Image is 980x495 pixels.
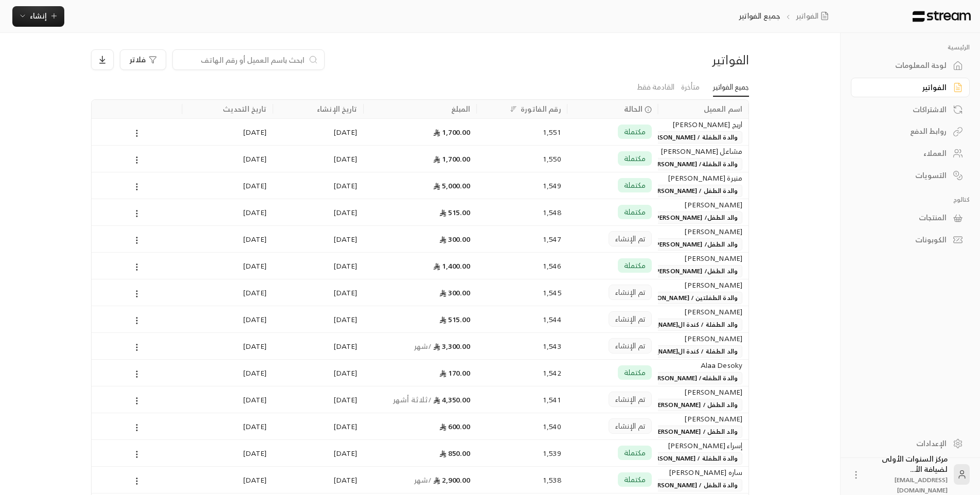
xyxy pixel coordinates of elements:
div: [DATE] [188,440,266,466]
a: لوحة المعلومات [851,56,970,76]
div: [PERSON_NAME] [664,199,742,210]
div: 170.00 [370,360,471,386]
div: 1,548 [483,199,561,225]
div: تاريخ التحديث [223,102,267,115]
span: والدة الطفلة / [PERSON_NAME] [643,452,742,465]
div: 1,550 [483,146,561,172]
span: تم الإنشاء [615,341,645,351]
div: 300.00 [370,226,471,252]
div: 3,300.00 [370,333,471,359]
div: الاشتراكات [864,104,947,115]
div: 1,700.00 [370,146,471,172]
div: منيرة [PERSON_NAME] [664,172,742,184]
div: [PERSON_NAME] [664,306,742,317]
div: مركز السنوات الأولى لضيافة الأ... [867,454,948,495]
span: والد الطفل/ [PERSON_NAME] [649,211,742,224]
a: روابط الدفع [851,121,970,142]
div: رقم الفاتورة [521,102,561,115]
span: تم الإنشاء [615,287,645,297]
div: [DATE] [188,306,266,332]
div: الكوبونات [864,235,947,245]
div: [DATE] [279,386,357,413]
button: Sort [507,103,520,115]
span: مكتملة [624,260,646,271]
span: تم الإنشاء [615,421,645,431]
a: الكوبونات [851,230,970,250]
div: ساره [PERSON_NAME] [664,467,742,478]
div: [DATE] [188,467,266,493]
div: [DATE] [188,226,266,252]
div: 515.00 [370,199,471,225]
div: إسراء [PERSON_NAME] [664,440,742,451]
div: العملاء [864,148,947,158]
div: [DATE] [188,119,266,145]
span: / شهر [414,473,432,486]
div: الفواتير [864,82,947,93]
div: 1,547 [483,226,561,252]
div: [DATE] [279,360,357,386]
p: كتالوج [851,196,970,204]
div: [DATE] [279,333,357,359]
div: 1,545 [483,279,561,306]
div: 1,551 [483,119,561,145]
span: والدة الطفل / [PERSON_NAME] و [PERSON_NAME] [589,185,742,197]
div: المنتجات [864,213,947,223]
div: 515.00 [370,306,471,332]
span: تم الإنشاء [615,314,645,324]
div: المبلغ [451,102,471,115]
div: [DATE] [279,413,357,439]
div: [PERSON_NAME] [664,413,742,425]
a: الاشتراكات [851,99,970,119]
a: العملاء [851,144,970,164]
div: [PERSON_NAME] [664,386,742,398]
div: 1,538 [483,467,561,493]
span: مكتملة [624,207,646,217]
div: روابط الدفع [864,126,947,136]
button: إنشاء [12,6,64,27]
div: [PERSON_NAME] [664,279,742,291]
span: تم الإنشاء [615,394,645,404]
div: تاريخ الإنشاء [317,102,357,115]
span: الحالة [624,103,643,114]
div: 600.00 [370,413,471,439]
div: 5,000.00 [370,172,471,199]
img: Logo [912,11,972,22]
div: [DATE] [188,360,266,386]
div: [DATE] [279,279,357,306]
div: 300.00 [370,279,471,306]
div: [DATE] [279,253,357,279]
div: [DATE] [188,333,266,359]
span: مكتملة [624,474,646,485]
div: [DATE] [188,172,266,199]
span: إنشاء [30,9,47,22]
div: 1,540 [483,413,561,439]
span: والدة الطفلة / [PERSON_NAME] [643,131,742,144]
span: مكتملة [624,153,646,164]
span: مكتملة [624,448,646,458]
div: 1,546 [483,253,561,279]
nav: breadcrumb [739,10,833,22]
a: التسويات [851,165,970,185]
span: مكتملة [624,180,646,190]
div: اسم العميل [704,102,742,115]
a: الفواتير [851,78,970,98]
span: / ثلاثة أشهر [393,393,432,406]
div: 2,900.00 [370,467,471,493]
span: والدة الطفلتين / [PERSON_NAME] [636,292,742,304]
a: جميع الفواتير [713,78,749,97]
a: الفواتير [796,10,833,22]
div: [PERSON_NAME] [664,226,742,237]
span: والدة الطفله/ [PERSON_NAME] [644,372,742,384]
div: [DATE] [188,146,266,172]
div: الفواتير [592,51,749,68]
div: 850.00 [370,440,471,466]
div: [DATE] [188,279,266,306]
div: [DATE] [279,119,357,145]
a: المنتجات [851,208,970,228]
div: الإعدادات [864,438,947,449]
div: 1,543 [483,333,561,359]
div: 1,541 [483,386,561,413]
a: متأخرة [681,78,700,96]
div: [PERSON_NAME] [664,333,742,344]
span: تم الإنشاء [615,234,645,244]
